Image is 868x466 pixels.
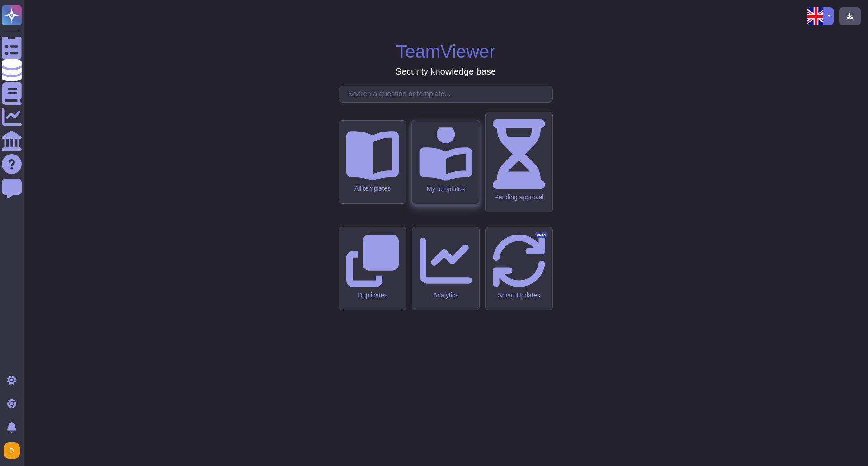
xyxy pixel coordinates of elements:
[346,292,399,299] div: Duplicates
[535,232,548,238] div: BETA
[396,66,496,77] h3: Security knowledge base
[344,86,552,102] input: Search a question or template...
[420,292,472,299] div: Analytics
[807,7,825,25] img: en
[419,185,472,193] div: My templates
[493,292,545,299] div: Smart Updates
[493,193,545,201] div: Pending approval
[396,41,495,62] h1: TeamViewer
[346,185,399,193] div: All templates
[4,442,20,459] img: user
[2,441,26,461] button: user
